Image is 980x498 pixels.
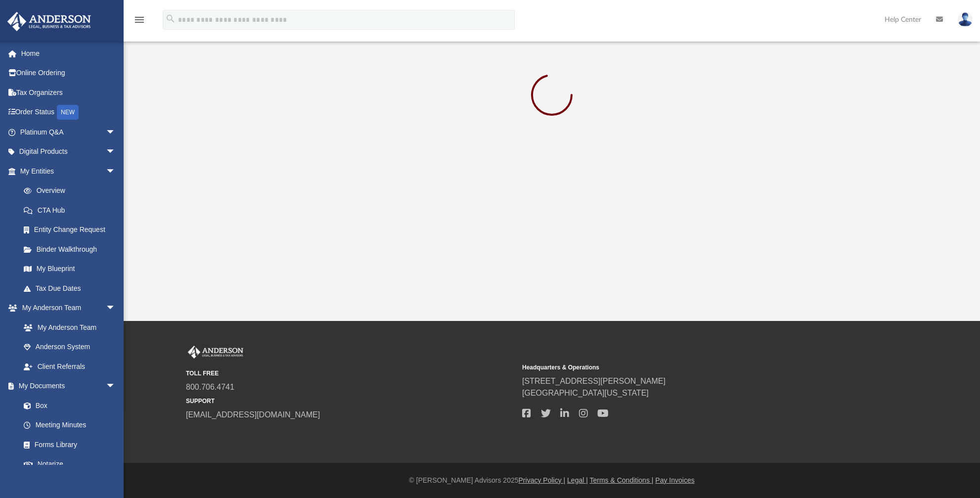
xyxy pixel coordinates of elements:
[14,239,131,259] a: Binder Walkthrough
[590,476,654,484] a: Terms & Conditions |
[7,63,131,83] a: Online Ordering
[106,298,126,318] span: arrow_drop_down
[106,376,126,397] span: arrow_drop_down
[519,476,566,484] a: Privacy Policy |
[186,369,515,378] small: TOLL FREE
[134,14,145,26] i: menu
[7,122,131,142] a: Platinum Q&Aarrow_drop_down
[106,142,126,162] span: arrow_drop_down
[14,454,126,474] a: Notarize
[165,13,176,24] i: search
[14,317,121,337] a: My Anderson Team
[14,396,121,415] a: Box
[134,19,145,26] a: menu
[7,142,131,162] a: Digital Productsarrow_drop_down
[186,410,320,419] a: [EMAIL_ADDRESS][DOMAIN_NAME]
[186,397,515,406] small: SUPPORT
[14,220,131,240] a: Entity Change Request
[7,102,131,123] a: Order StatusNEW
[522,363,851,372] small: Headquarters & Operations
[958,12,973,27] img: User Pic
[14,200,131,220] a: CTA Hub
[124,475,980,486] div: © [PERSON_NAME] Advisors 2025
[7,376,126,396] a: My Documentsarrow_drop_down
[14,278,131,298] a: Tax Due Dates
[14,337,126,357] a: Anderson System
[14,181,131,201] a: Overview
[567,476,588,484] a: Legal |
[7,298,126,318] a: My Anderson Teamarrow_drop_down
[186,383,234,391] a: 800.706.4741
[14,435,121,454] a: Forms Library
[186,346,245,359] img: Anderson Advisors Platinum Portal
[106,122,126,142] span: arrow_drop_down
[14,357,126,376] a: Client Referrals
[7,161,131,181] a: My Entitiesarrow_drop_down
[655,476,694,484] a: Pay Invoices
[14,259,126,279] a: My Blueprint
[14,415,126,435] a: Meeting Minutes
[7,44,131,63] a: Home
[522,377,666,385] a: [STREET_ADDRESS][PERSON_NAME]
[57,105,79,120] div: NEW
[7,83,131,102] a: Tax Organizers
[4,12,94,31] img: Anderson Advisors Platinum Portal
[106,161,126,181] span: arrow_drop_down
[522,389,649,397] a: [GEOGRAPHIC_DATA][US_STATE]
